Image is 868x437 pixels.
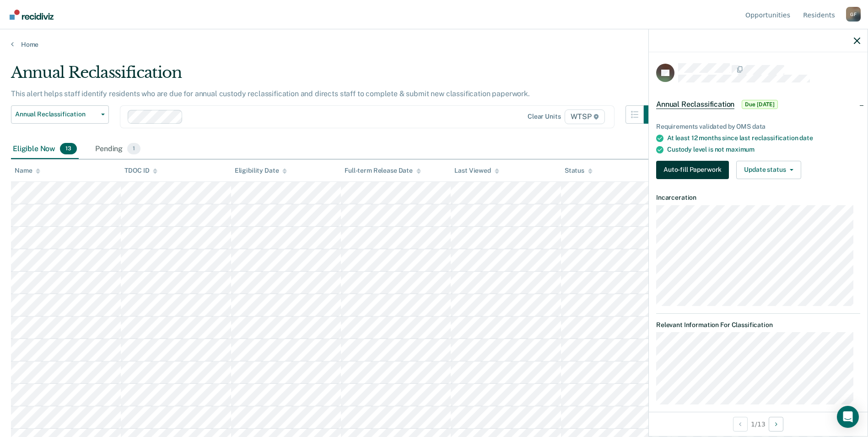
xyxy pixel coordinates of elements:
div: Full-term Release Date [345,167,421,175]
div: Open Intercom Messenger [837,406,859,428]
button: Profile dropdown button [846,7,861,22]
span: Due [DATE] [742,100,778,109]
div: Name [15,167,40,175]
span: 1 [127,143,140,155]
div: Requirements validated by OMS data [656,123,860,131]
dt: Relevant Information For Classification [656,321,860,329]
div: Eligible Now [11,139,79,159]
div: Eligibility Date [235,167,287,175]
dt: Incarceration [656,194,860,202]
span: 13 [60,143,77,155]
div: Status [565,167,593,175]
div: Clear units [528,113,561,120]
div: Last Viewed [454,167,499,175]
button: Previous Opportunity [733,417,748,432]
button: Auto-fill Paperwork [656,161,729,179]
button: Next Opportunity [769,417,783,432]
p: This alert helps staff identify residents who are due for annual custody reclassification and dir... [11,89,530,98]
div: 1 / 13 [649,412,868,436]
span: WTSP [565,109,605,124]
div: Pending [93,139,142,159]
span: Annual Reclassification [15,110,97,118]
div: At least 12 months since last reclassification [667,134,860,142]
a: Navigate to form link [656,161,733,179]
span: maximum [726,146,755,153]
div: Annual ReclassificationDue [DATE] [649,90,868,119]
button: Update status [736,161,801,179]
span: Annual Reclassification [656,100,734,109]
img: Recidiviz [10,10,54,20]
div: Custody level is not [667,146,860,153]
span: date [799,134,813,142]
div: Annual Reclassification [11,63,662,89]
a: Home [11,40,857,49]
div: TDOC ID [124,167,157,175]
div: G F [846,7,861,22]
